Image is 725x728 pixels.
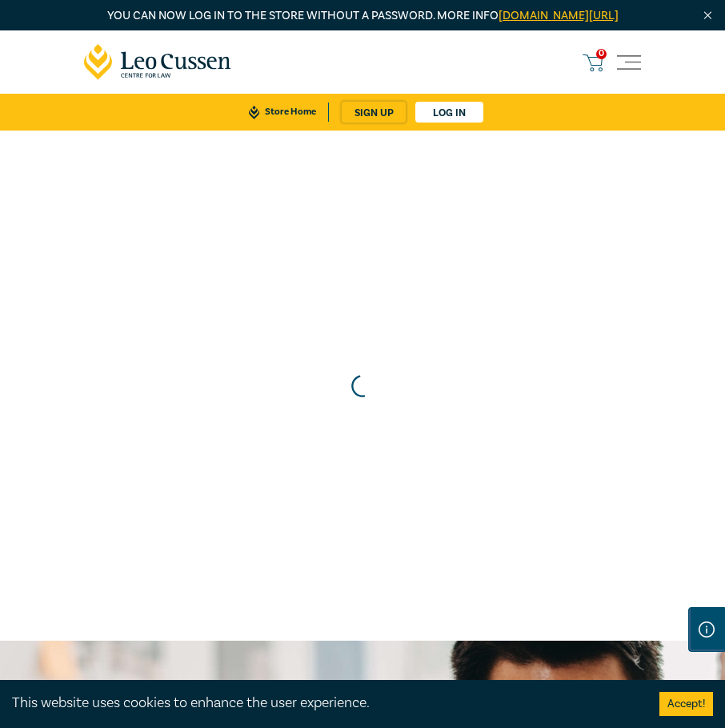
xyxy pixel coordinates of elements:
button: Toggle navigation [617,50,641,74]
p: You can now log in to the store without a password. More info [84,7,641,25]
a: [DOMAIN_NAME][URL] [499,8,619,23]
img: Information Icon [699,621,715,638]
a: Store Home [237,103,329,122]
img: Close [701,9,715,22]
div: This website uses cookies to enhance the user experience. [12,693,635,714]
a: sign up [342,102,406,123]
button: Accept cookies [659,692,713,716]
a: Log in [415,102,483,123]
span: 0 [596,49,607,59]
